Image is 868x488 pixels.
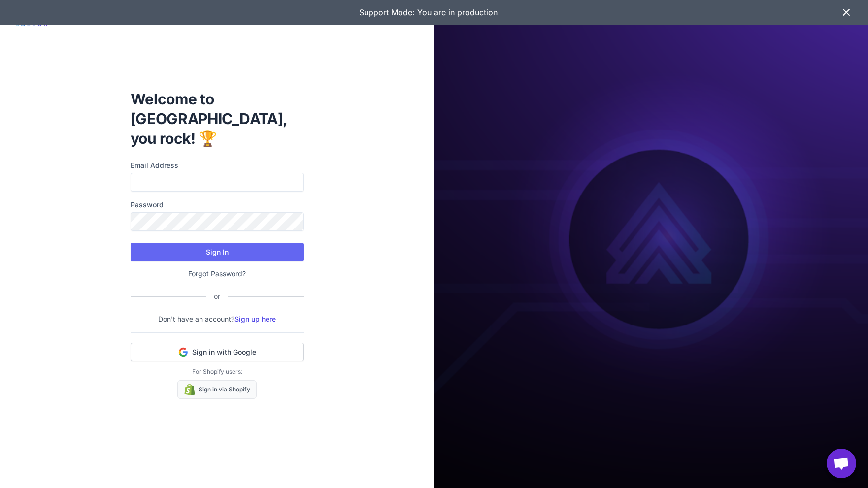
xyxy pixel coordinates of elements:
a: Sign in via Shopify [177,380,257,399]
p: For Shopify users: [131,367,304,376]
a: Open chat [827,449,856,478]
button: Sign in with Google [131,343,304,361]
button: Sign In [131,243,304,261]
p: Don't have an account? [131,314,304,325]
span: Sign in with Google [192,347,256,357]
label: Email Address [131,160,304,171]
label: Password [131,199,304,210]
a: Sign up here [234,315,276,323]
h1: Welcome to [GEOGRAPHIC_DATA], you rock! 🏆 [131,89,304,148]
a: Forgot Password? [188,269,246,278]
div: or [206,291,228,302]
